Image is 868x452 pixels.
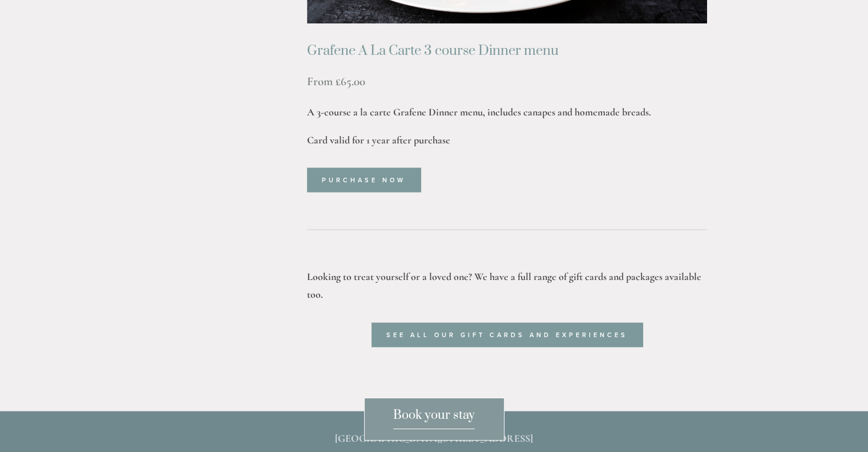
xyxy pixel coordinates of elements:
span: Book your stay [393,407,475,429]
p: Looking to treat yourself or a loved one? We have a full range of gift cards and packages availab... [307,268,707,303]
a: Book your stay [364,398,504,441]
p: Card valid for 1 year after purchase [307,131,707,149]
p: A 3-course a la carte Grafene Dinner menu, includes canapes and homemade breads. [307,103,707,121]
h3: From £65.00 [307,70,707,93]
h2: Grafene A La Carte 3 course Dinner menu [307,43,707,58]
a: Purchase now [307,168,421,192]
a: See all our gift cards and experiences [372,323,643,347]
